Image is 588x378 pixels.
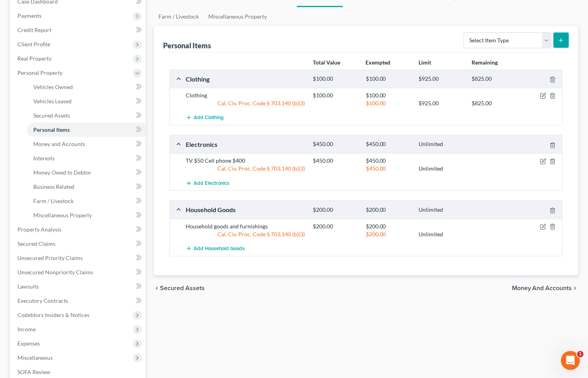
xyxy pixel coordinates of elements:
div: $200.00 [362,230,415,238]
span: Payments [17,12,42,19]
div: Cal. Civ. Proc. Code § 703.140 (b)(3) [182,230,309,238]
a: Personal Items [27,123,146,137]
a: Property Analysis [11,222,146,237]
strong: Exempted [366,59,391,66]
div: TV $50 Cell phone $400 [182,157,309,165]
div: Electronics [182,140,309,148]
div: $825.00 [468,99,521,107]
div: Clothing [182,91,309,99]
a: Vehicles Owned [27,80,146,94]
a: Unsecured Priority Claims [11,251,146,265]
i: chevron_left [154,285,160,291]
div: $100.00 [362,99,415,107]
span: Business Related [33,183,74,190]
span: Unsecured Nonpriority Claims [17,269,93,275]
span: Secured Assets [160,285,205,291]
span: Vehicles Leased [33,98,72,104]
span: Add Electronics [194,180,229,186]
div: $450.00 [309,141,362,148]
div: Unlimited [415,165,468,173]
div: $450.00 [362,165,415,173]
a: Unsecured Nonpriority Claims [11,265,146,279]
div: $100.00 [309,91,362,99]
a: Vehicles Leased [27,94,146,108]
span: Property Analysis [17,226,61,233]
span: Unsecured Priority Claims [17,255,83,261]
span: Personal Property [17,69,63,76]
div: Household goods and furnishings [182,222,309,230]
strong: Total Value [313,59,340,66]
i: chevron_right [572,285,578,291]
span: Client Profile [17,41,50,47]
a: Credit Report [11,23,146,37]
div: $925.00 [415,99,468,107]
div: $450.00 [309,157,362,165]
span: Real Property [17,55,51,62]
span: Secured Assets [33,112,70,119]
a: Money Owed to Debtor [27,165,146,180]
div: $200.00 [362,206,415,214]
button: Add Household Goods [186,241,245,256]
span: Lawsuits [17,283,39,290]
strong: Limit [419,59,432,66]
div: $200.00 [362,222,415,230]
div: $100.00 [309,75,362,83]
iframe: Intercom live chat [561,351,580,370]
a: Business Related [27,180,146,194]
div: Unlimited [415,230,468,238]
span: Money and Accounts [512,285,572,291]
a: Farm / Livestock [27,194,146,208]
a: Secured Claims [11,237,146,251]
div: $825.00 [468,75,521,83]
span: Vehicles Owned [33,84,73,90]
div: $200.00 [309,206,362,214]
span: 1 [577,351,584,357]
span: Executory Contracts [17,297,68,304]
button: Add Clothing [186,110,224,125]
span: Personal Items [33,126,70,133]
button: chevron_left Secured Assets [154,285,205,291]
div: Personal Items [163,41,211,50]
span: Money Owed to Debtor [33,169,91,176]
strong: Remaining [472,59,498,66]
span: Add Household Goods [194,245,245,252]
div: Clothing [182,75,309,83]
div: $450.00 [362,157,415,165]
div: $100.00 [362,75,415,83]
div: Unlimited [415,141,468,148]
div: $200.00 [309,222,362,230]
div: Cal. Civ. Proc. Code § 703.140 (b)(3) [182,165,309,173]
span: Income [17,326,36,332]
button: Add Electronics [186,176,229,190]
a: Miscellaneous Property [204,7,272,26]
span: Farm / Livestock [33,198,74,204]
button: Money and Accounts chevron_right [512,285,578,291]
div: $925.00 [415,75,468,83]
a: Miscellaneous Property [27,208,146,222]
span: Add Clothing [194,115,224,121]
span: Codebtors Insiders & Notices [17,312,89,318]
span: Expenses [17,340,40,347]
span: Credit Report [17,27,51,33]
a: Money and Accounts [27,137,146,151]
a: Interests [27,151,146,165]
a: Lawsuits [11,279,146,294]
span: Miscellaneous Property [33,212,92,218]
div: $100.00 [362,91,415,99]
span: Interests [33,155,55,161]
a: Secured Assets [27,108,146,123]
div: $450.00 [362,141,415,148]
span: Money and Accounts [33,141,85,147]
a: Farm / Livestock [154,7,204,26]
div: Cal. Civ. Proc. Code § 703.140 (b)(3) [182,99,309,107]
span: SOFA Review [17,369,50,375]
div: Household Goods [182,205,309,214]
div: Unlimited [415,206,468,214]
span: Secured Claims [17,240,55,247]
a: Executory Contracts [11,294,146,308]
span: Miscellaneous [17,354,53,361]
